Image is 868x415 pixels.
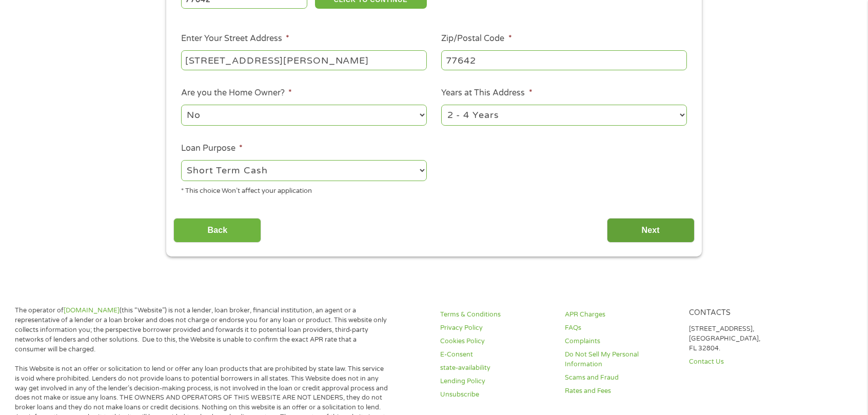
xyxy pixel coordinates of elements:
label: Are you the Home Owner? [181,88,292,98]
h4: Contacts [689,308,801,318]
a: Cookies Policy [440,337,552,346]
input: Next [607,218,695,243]
a: FAQs [565,323,677,333]
a: Complaints [565,337,677,346]
a: Contact Us [689,357,801,367]
a: Unsubscribe [440,390,552,400]
input: Back [173,218,261,243]
label: Years at This Address [441,88,532,98]
a: state-availability [440,363,552,373]
a: Privacy Policy [440,323,552,333]
label: Enter Your Street Address [181,33,289,44]
a: [DOMAIN_NAME] [64,306,120,314]
a: Scams and Fraud [565,373,677,383]
a: Terms & Conditions [440,310,552,320]
p: The operator of (this “Website”) is not a lender, loan broker, financial institution, an agent or... [15,306,388,354]
a: Rates and Fees [565,386,677,396]
p: [STREET_ADDRESS], [GEOGRAPHIC_DATA], FL 32804. [689,324,801,353]
label: Loan Purpose [181,143,243,154]
label: Zip/Postal Code [441,33,511,44]
input: 1 Main Street [181,50,427,70]
a: E-Consent [440,350,552,360]
div: * This choice Won’t affect your application [181,183,427,196]
a: Lending Policy [440,377,552,386]
a: APR Charges [565,310,677,320]
a: Do Not Sell My Personal Information [565,350,677,369]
